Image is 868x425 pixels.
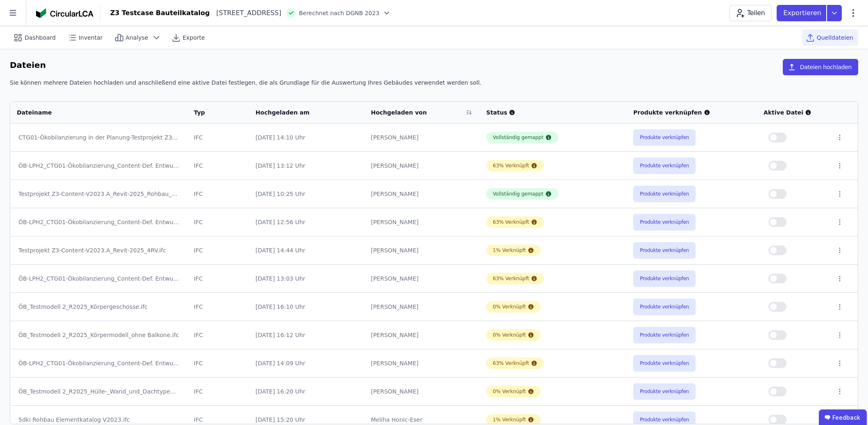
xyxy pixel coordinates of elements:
div: IFC [194,274,242,283]
button: Produkte verknüpfen [633,129,696,146]
div: Hochgeladen am [256,108,347,117]
div: 0% Verknüpft [493,304,526,310]
div: CTG01-Ökobilanzierung in der Planung-Testprojekt Z3-V2023(2).ifc [18,133,179,142]
div: IFC [194,303,242,311]
h6: Dateien [10,59,46,72]
div: Vollständig gemappt [493,134,544,141]
img: Concular [36,8,93,18]
p: Exportieren [783,8,823,18]
div: [PERSON_NAME] [371,133,473,142]
div: Testprojekt Z3-Content-V2023.A_Revit-2025_4RV.ifc [18,246,179,254]
span: Analyse [126,34,148,42]
div: [DATE] 10:25 Uhr [256,190,358,198]
button: Produkte verknüpfen [633,355,696,371]
div: Testprojekt Z3-Content-V2023.A_Revit-2025_Rohbau_2x3CV.ifc [18,190,179,198]
div: IFC [194,246,242,254]
div: [PERSON_NAME] [371,218,473,226]
div: Produkte verknüpfen [633,108,750,117]
div: 63% Verknüpft [493,275,529,282]
div: [DATE] 12:56 Uhr [256,218,358,226]
div: [PERSON_NAME] [371,359,473,367]
div: IFC [194,416,242,424]
div: [PERSON_NAME] [371,190,473,198]
div: 63% Verknüpft [493,219,529,225]
div: 63% Verknüpft [493,360,529,367]
span: Berechnet nach DGNB 2023 [299,9,380,17]
div: ÖB-LPH2_CTG01-Ökobilanzierung_Content-Def. Entwurfsv(1).ifc [18,162,179,170]
div: Dateiname [17,108,170,117]
div: ÖB_Testmodell 2_R2025_Hülle-_Wand_und_Dachtypen.ifc [18,387,179,396]
button: Produkte verknüpfen [633,299,696,315]
div: [DATE] 14:44 Uhr [256,246,358,254]
div: IFC [194,331,242,339]
button: Produkte verknüpfen [633,270,696,287]
div: Hochgeladen von [371,108,462,117]
button: Dateien hochladen [783,59,858,75]
div: Typ [194,108,233,117]
div: [STREET_ADDRESS] [210,8,281,18]
div: IFC [194,359,242,367]
div: [PERSON_NAME] [371,331,473,339]
button: Produkte verknüpfen [633,327,696,343]
div: Vollständig gemappt [493,191,544,197]
div: [PERSON_NAME] [371,162,473,170]
div: ÖB-LPH2_CTG01-Ökobilanzierung_Content-Def. Entwurfsv(3).ifc [18,274,179,283]
div: [DATE] 16:10 Uhr [256,303,358,311]
div: [PERSON_NAME] [371,246,473,254]
div: 63% Verknüpft [493,162,529,169]
div: IFC [194,218,242,226]
div: Status [486,108,620,117]
span: Exporte [183,34,205,42]
button: Produkte verknüpfen [633,214,696,230]
div: [DATE] 16:12 Uhr [256,331,358,339]
div: [DATE] 13:03 Uhr [256,274,358,283]
span: Quelldateien [817,34,853,42]
div: IFC [194,387,242,396]
div: [PERSON_NAME] [371,303,473,311]
div: [DATE] 13:12 Uhr [256,162,358,170]
div: [PERSON_NAME] [371,274,473,283]
div: IFC [194,162,242,170]
div: Sie können mehrere Dateien hochladen und anschließend eine aktive Datei festlegen, die als Grundl... [10,79,858,93]
div: [DATE] 14:10 Uhr [256,133,358,142]
div: IFC [194,133,242,142]
div: [DATE] 16:20 Uhr [256,387,358,396]
button: Produkte verknüpfen [633,383,696,400]
div: [DATE] 15:20 Uhr [256,416,358,424]
div: 1% Verknüpft [493,416,526,423]
button: Produkte verknüpfen [633,186,696,202]
div: ÖB-LPH2_CTG01-Ökobilanzierung_Content-Def. Entwurfsv(2).ifc [18,218,179,226]
button: Produkte verknüpfen [633,157,696,174]
div: Aktive Datei [764,108,823,117]
div: ÖB-LPH2_CTG01-Ökobilanzierung_Content-Def. Entwurfsv(4).ifc [18,359,179,367]
div: ÖB_Testmodell 2_R2025_Körpermodell_ohne Balkone.ifc [18,331,179,339]
div: 0% Verknüpft [493,332,526,338]
span: Dashboard [25,34,56,42]
div: IFC [194,190,242,198]
div: 1% Verknüpft [493,247,526,254]
div: Meliha Honic-Eser [371,416,473,424]
div: 5dki Rohbau Elementkatalog V2023.ifc [18,416,179,424]
div: ÖB_Testmodell 2_R2025_Körpergeschosse.ifc [18,303,179,311]
div: [PERSON_NAME] [371,387,473,396]
div: Z3 Testcase Bauteilkatalog [110,8,210,18]
div: [DATE] 14:09 Uhr [256,359,358,367]
div: 0% Verknüpft [493,388,526,395]
button: Produkte verknüpfen [633,242,696,259]
span: Inventar [79,34,103,42]
button: Teilen [730,5,772,21]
